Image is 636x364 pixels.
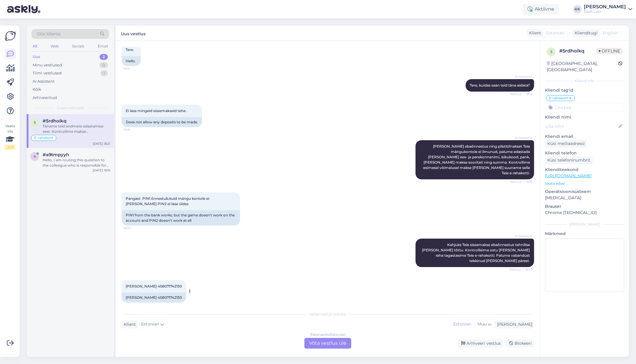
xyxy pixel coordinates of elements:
p: Vaata edasi ... [545,181,624,186]
div: Võta vestlus üle [304,338,351,349]
div: Uus [33,54,40,60]
div: [PERSON_NAME] [584,4,626,9]
div: Estonian to Estonian [310,332,346,337]
p: Kliendi tag'id [545,87,624,93]
span: Kahjuks Teie sissemakse ebaõnnestus tehnilise [PERSON_NAME] tõttu. Kontrollisime ostu [PERSON_NAM... [422,242,531,263]
a: [URL][DOMAIN_NAME] [545,173,592,178]
span: English [603,30,618,36]
div: [PERSON_NAME] [495,321,532,328]
div: Eesti Loto [584,9,626,14]
input: Lisa nimi [545,123,617,130]
div: KK [573,5,581,13]
p: Chrome [TECHNICAL_ID] [545,210,624,216]
div: 2 / 3 [5,145,15,150]
span: 18:20 [123,226,146,230]
p: Kliendi email [545,133,624,140]
div: Tiimi vestlused [33,70,62,76]
span: [PERSON_NAME] 458071742130 [126,284,182,288]
span: #a9tmpyyh [43,152,69,157]
span: Nähtud ✓ 18:18 [510,92,532,96]
div: Email [97,42,109,50]
input: Lisa tag [545,103,624,112]
span: E-rahakott [34,136,53,140]
div: [PERSON_NAME] 458071742130 [122,293,186,303]
div: [DATE] 18:21 [93,141,110,146]
div: Estonian [450,320,474,329]
div: Küsi meiliaadressi [545,140,587,148]
div: Socials [71,42,85,50]
div: Küsi telefoninumbrit [545,156,593,164]
p: Operatsioonisüsteem [545,189,624,195]
span: Tere. [126,47,134,52]
span: 5 [550,50,552,54]
div: 2 [100,54,108,60]
span: E-rahakott [549,96,568,100]
div: # 5rdhoikq [559,47,596,55]
span: Nähtud ✓ 18:18 [510,180,532,184]
div: PIN1 from the bank works, but the game doesn't work on the account and PIN2 doesn't work at all [122,210,240,226]
div: Arhiveeri vestlus [458,339,503,347]
span: [PERSON_NAME] ebaõnnestus ning piletit/makset Teie mängukontole ei ilmunud, palume edastada [PERS... [423,144,531,175]
div: Does not allow any deposits to be made. [122,117,202,127]
span: Pangast PIN1 õnnestub,kuid mängu kontole ei [PERSON_NAME] PIN2 ei lase üldse [126,196,210,206]
div: Hello, I am routing this question to the colleague who is responsible for this topic. The reply m... [43,157,110,168]
div: [GEOGRAPHIC_DATA], [GEOGRAPHIC_DATA] [547,60,618,73]
span: Nähtud ✓ 18:20 [509,267,532,272]
p: Kliendi nimi [545,114,624,120]
div: Vaata siia [5,123,15,150]
div: Arhiveeritud [33,95,57,101]
p: Märkmed [545,231,624,237]
div: Kliendi info [545,78,624,84]
div: Valige keel ja vastake [122,312,534,317]
div: Klienditugi [572,30,597,36]
p: Brauser [545,203,624,210]
div: Klient [527,30,541,36]
span: #5rdhoikq [43,118,66,124]
span: AI Assistent [510,234,532,238]
span: AI Assistent [510,74,532,79]
div: Web [49,42,60,50]
span: Uued vestlused [57,105,84,111]
div: Kõik [33,87,41,92]
span: 5 [34,120,36,125]
div: Aktiivne [523,4,559,15]
span: Tere, kuidas saan teid täna aidata? [470,83,530,87]
div: AI Assistent [33,79,55,84]
span: Muu [477,321,487,327]
div: Klient [122,321,136,328]
div: Blokeeri [506,339,534,347]
span: Estonian [141,321,159,328]
p: Klienditeekond [545,167,624,173]
span: Estonian [546,30,564,36]
span: 18:18 [123,127,146,132]
img: Askly Logo [5,30,16,41]
div: Täname teid andmete edastamise eest. Kontrollime makse [PERSON_NAME] suuname selle Teie e-rahakot... [43,124,110,134]
span: a [33,154,36,159]
span: Offline [596,48,622,54]
div: Minu vestlused [33,62,62,68]
div: 0 [99,62,108,68]
span: Otsi kliente [37,31,60,37]
div: [PERSON_NAME] [545,222,624,227]
p: Kliendi telefon [545,150,624,156]
div: Hello. [122,56,141,66]
p: [MEDICAL_DATA] [545,195,624,201]
label: Uus vestlus [121,29,146,37]
div: All [31,42,38,50]
span: AI Assistent [510,135,532,140]
span: Ei lase mingeid sissemakseid teha . [126,108,187,113]
div: 1 [100,70,108,76]
div: [DATE] 18:16 [93,168,110,173]
a: [PERSON_NAME]Eesti Loto [584,4,632,14]
span: 18:18 [123,66,146,71]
